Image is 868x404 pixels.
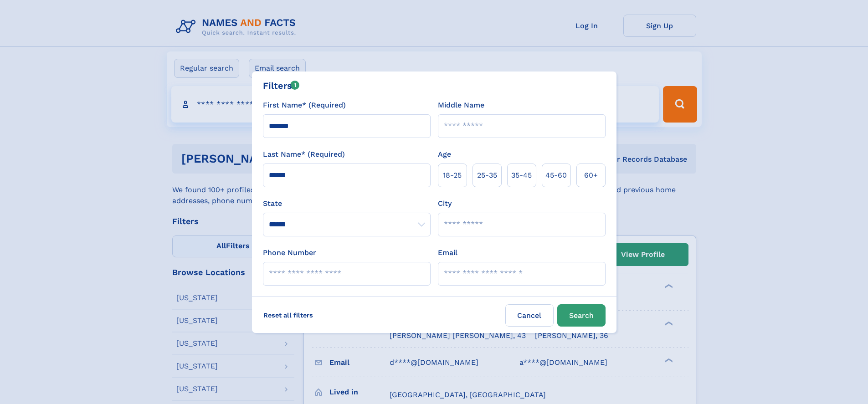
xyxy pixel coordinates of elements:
[263,79,300,92] div: Filters
[443,170,462,181] span: 18‑25
[584,170,598,181] span: 60+
[545,170,567,181] span: 45‑60
[505,304,554,327] label: Cancel
[511,170,532,181] span: 35‑45
[477,170,497,181] span: 25‑35
[257,304,319,326] label: Reset all filters
[438,247,457,258] label: Email
[438,198,452,209] label: City
[263,149,345,160] label: Last Name* (Required)
[263,198,431,209] label: State
[263,100,346,111] label: First Name* (Required)
[438,149,451,160] label: Age
[557,304,606,327] button: Search
[263,247,316,258] label: Phone Number
[438,100,484,111] label: Middle Name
